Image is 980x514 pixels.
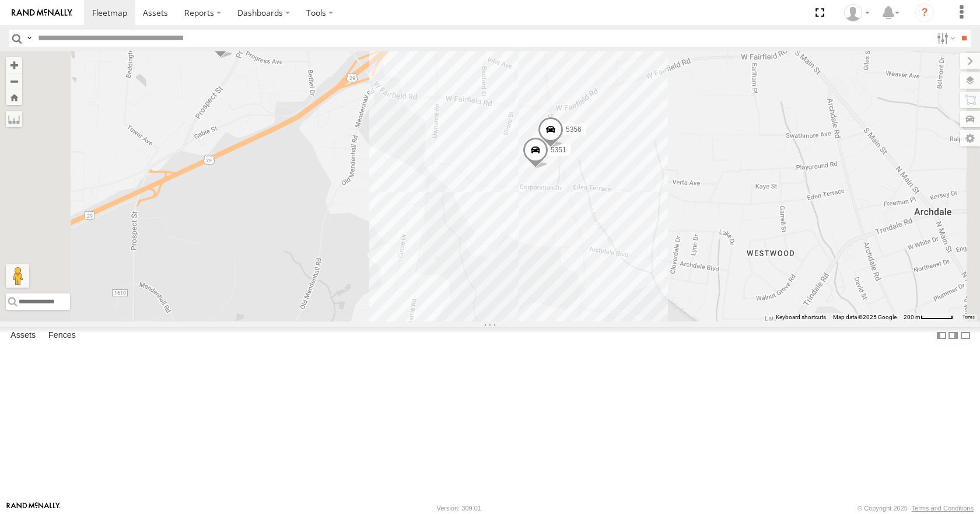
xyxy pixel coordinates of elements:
[900,313,957,321] button: Map Scale: 200 m per 52 pixels
[566,125,582,134] span: 5356
[24,30,34,47] label: Search Query
[912,505,974,512] a: Terms and Conditions
[963,314,975,319] a: Terms (opens in new tab)
[12,9,72,17] img: rand-logo.svg
[551,146,566,154] span: 5351
[857,505,974,512] div: © Copyright 2025 -
[6,57,22,73] button: Zoom in
[5,328,41,344] label: Assets
[6,111,22,127] label: Measure
[960,327,971,344] label: Hide Summary Table
[936,327,947,344] label: Dock Summary Table to the Left
[960,130,980,146] label: Map Settings
[833,314,897,320] span: Map data ©2025 Google
[840,4,874,22] div: Summer Walker
[904,314,921,320] span: 200 m
[6,89,22,105] button: Zoom Home
[6,502,60,514] a: Visit our Website
[776,313,826,321] button: Keyboard shortcuts
[947,327,959,344] label: Dock Summary Table to the Right
[437,505,481,512] div: Version: 309.01
[915,4,934,22] i: ?
[6,264,29,288] button: Drag Pegman onto the map to open Street View
[6,73,22,89] button: Zoom out
[932,30,957,47] label: Search Filter Options
[43,328,82,344] label: Fences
